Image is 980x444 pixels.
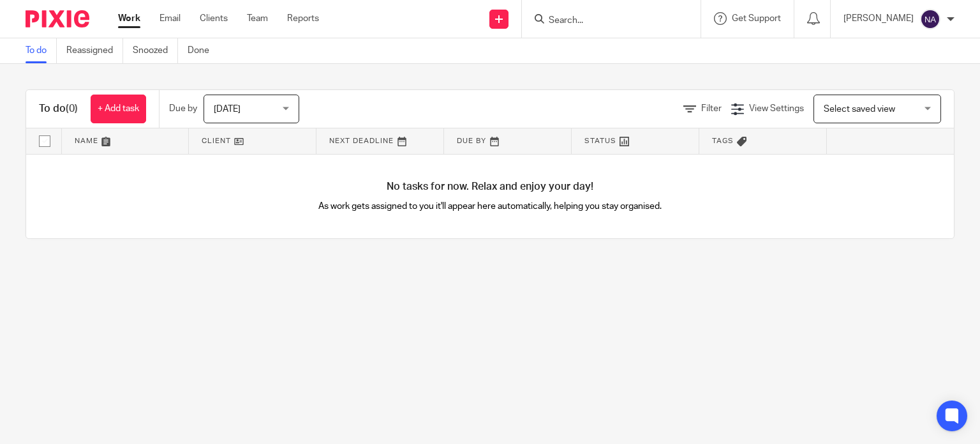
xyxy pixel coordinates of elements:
span: (0) [66,103,78,114]
h4: No tasks for now. Relax and enjoy your day! [26,180,954,194]
a: Team [247,12,268,25]
a: Clients [200,12,228,25]
span: Filter [701,104,722,113]
input: Search [547,15,662,27]
span: Tags [712,137,734,144]
h1: To do [39,102,78,116]
a: To do [26,38,57,63]
a: Reassigned [66,38,123,63]
span: [DATE] [214,105,241,114]
span: View Settings [749,104,804,113]
span: Select saved view [824,105,895,114]
p: As work gets assigned to you it'll appear here automatically, helping you stay organised. [258,200,722,213]
img: Pixie [26,10,89,27]
p: Due by [169,102,197,115]
a: Snoozed [133,38,178,63]
span: Get Support [732,14,781,23]
p: [PERSON_NAME] [843,12,914,25]
a: Done [188,38,219,63]
a: + Add task [91,95,146,123]
a: Email [160,12,181,25]
a: Work [118,12,140,25]
a: Reports [287,12,319,25]
img: svg%3E [920,9,940,29]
